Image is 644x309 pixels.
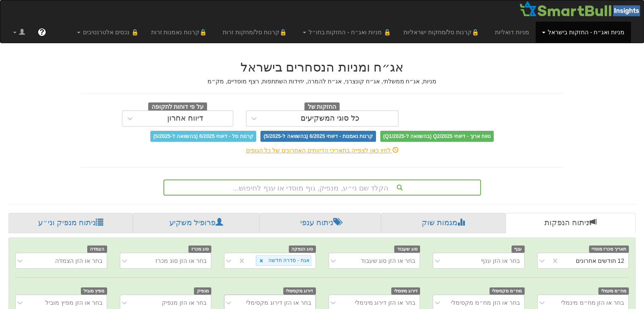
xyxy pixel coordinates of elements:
a: מניות דואליות [489,22,536,43]
span: ? [39,28,44,36]
div: בחר או הזן הצמדה [55,257,102,265]
span: קרנות סל - דיווחי 6/2025 (בהשוואה ל-5/2025) [150,131,256,142]
h2: אג״ח ומניות הנסחרים בישראל [81,60,564,74]
div: בחר או הזן סוג שעבוד [360,257,415,265]
a: 🔒קרנות נאמנות זרות [145,22,217,43]
div: דיווח אחרון [167,114,203,123]
div: אגח - סדרה חדשה [266,256,311,265]
span: דירוג מקסימלי [283,287,316,295]
a: ? [31,22,53,43]
span: מנפיק [194,287,211,295]
div: הקלד שם ני״ע, מנפיק, גוף מוסדי או ענף לחיפוש... [164,180,480,195]
a: 🔒קרנות סל/מחקות זרות [216,22,296,43]
span: דירוג מינימלי [391,287,420,295]
span: מח״מ מינמלי [598,287,629,295]
a: ניתוח מנפיק וני״ע [8,213,133,233]
span: סוג הנפקה [289,246,316,253]
span: סוג מכרז [188,246,211,253]
a: ניתוח ענפי [260,213,381,233]
span: מח״מ מקסימלי [489,287,525,295]
span: החזקות של [304,102,340,112]
h5: מניות, אג״ח ממשלתי, אג״ח קונצרני, אג״ח להמרה, יחידות השתתפות, רצף מוסדיים, מק״מ [81,78,564,85]
div: בחר או הזן מח״מ מקסימלי [451,298,520,307]
a: 🔒קרנות סל/מחקות ישראליות [397,22,489,43]
div: לחץ כאן לצפייה בתאריכי הדיווחים האחרונים של כל הגופים [75,146,570,154]
span: על פי דוחות לתקופה [148,102,207,112]
div: בחר או הזן מפיץ מוביל [45,298,102,307]
div: בחר או הזן ענף [481,257,520,265]
a: מניות ואג״ח - החזקות בישראל [536,22,631,43]
span: ענף [511,246,525,253]
a: ניתוח הנפקות [506,213,636,233]
a: 🔒 מניות ואג״ח - החזקות בחו״ל [296,22,397,43]
span: טווח ארוך - דיווחי Q2/2025 (בהשוואה ל-Q1/2025) [380,131,494,142]
img: Smartbull [519,0,644,17]
div: כל סוגי המשקיעים [301,114,359,123]
span: מפיץ מוביל [81,287,107,295]
div: 12 חודשים אחרונים [576,257,624,265]
a: פרופיל משקיע [133,213,260,233]
a: מגמות שוק [381,213,506,233]
div: בחר או הזן דירוג מינימלי [354,298,415,307]
div: בחר או הזן סוג מכרז [155,257,207,265]
div: בחר או הזן דירוג מקסימלי [246,298,311,307]
div: בחר או הזן מח״מ מינמלי [561,298,624,307]
span: תאריך מכרז מוסדי [589,246,629,253]
span: קרנות נאמנות - דיווחי 6/2025 (בהשוואה ל-5/2025) [260,131,376,142]
span: הצמדה [87,246,107,253]
div: בחר או הזן מנפיק [162,298,207,307]
a: 🔒 נכסים אלטרנטיבים [71,22,145,43]
span: סוג שעבוד [394,246,420,253]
